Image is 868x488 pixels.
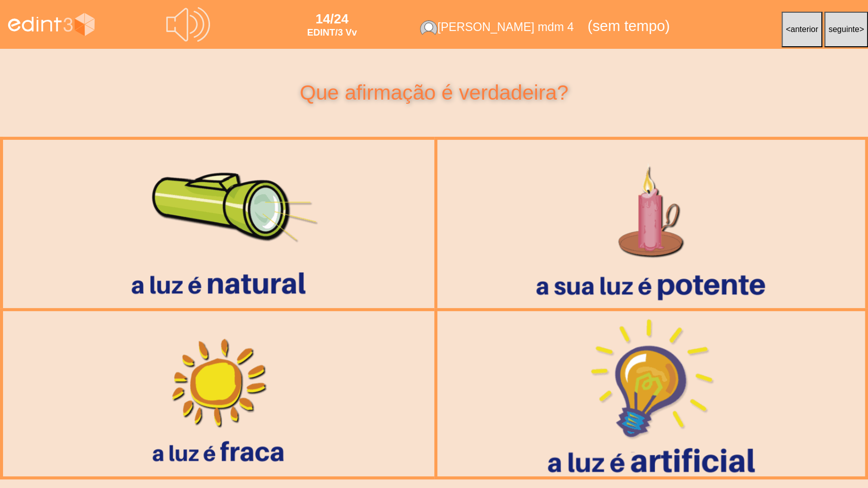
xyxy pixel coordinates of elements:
[782,12,822,47] button: <anterior
[828,25,859,34] span: seguinte
[5,5,98,44] img: logo_edint3_num_blanco.svg
[420,20,574,35] div: Pessoa a quem este Questionário é aplicado
[166,3,210,46] div: esta prova tem áudio. Clique para escutá-lo novamente.
[790,25,818,34] span: anterior
[420,20,437,35] img: alumnogenerico.svg
[824,12,868,47] button: seguinte>
[585,16,672,36] div: Tempo total disponível para esta prova
[307,27,357,38] div: item: 3Vv14
[290,11,357,38] div: item: 3Vv14
[315,11,348,26] b: 14/24
[748,3,776,32] div: tempo disponível para esta pergunta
